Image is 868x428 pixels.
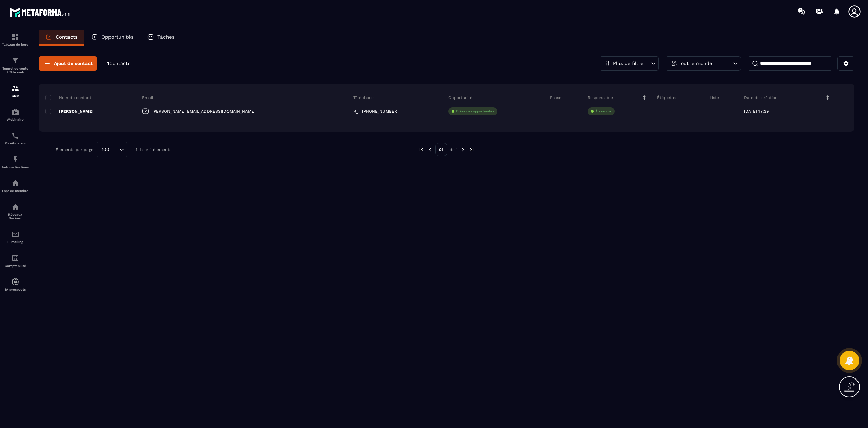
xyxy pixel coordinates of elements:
[2,127,29,150] a: schedulerschedulerPlanificateur
[657,95,677,100] p: Étiquettes
[2,150,29,174] a: automationsautomationsAutomatisations
[550,95,561,100] p: Phase
[2,198,29,225] a: social-networksocial-networkRéseaux Sociaux
[11,108,19,116] img: automations
[99,146,112,153] span: 100
[140,30,181,46] a: Tâches
[2,28,29,52] a: formationformationTableau de bord
[11,278,19,286] img: automations
[2,225,29,249] a: emailemailE-mailing
[11,57,19,65] img: formation
[2,43,29,46] p: Tableau de bord
[11,203,19,211] img: social-network
[418,147,425,153] img: prev
[2,141,29,145] p: Planificateur
[427,147,433,153] img: prev
[2,174,29,198] a: automationsautomationsEspace membre
[679,61,712,66] p: Tout le monde
[56,147,93,152] p: Éléments par page
[11,230,19,238] img: email
[448,95,472,100] p: Opportunité
[353,95,374,100] p: Téléphone
[56,34,78,40] p: Contacts
[2,66,29,74] p: Tunnel de vente / Site web
[9,6,71,18] img: logo
[11,132,19,140] img: scheduler
[157,34,175,40] p: Tâches
[45,95,91,100] p: Nom du contact
[2,264,29,268] p: Comptabilité
[710,95,719,100] p: Liste
[45,109,94,114] p: [PERSON_NAME]
[744,109,769,114] p: [DATE] 17:39
[2,103,29,127] a: automationsautomationsWebinaire
[588,95,613,100] p: Responsable
[2,213,29,220] p: Réseaux Sociaux
[2,240,29,244] p: E-mailing
[101,34,134,40] p: Opportunités
[435,143,447,156] p: 01
[11,254,19,262] img: accountant
[744,95,777,100] p: Date de création
[469,147,475,153] img: next
[112,146,118,153] input: Search for option
[2,288,29,291] p: IA prospects
[11,155,19,163] img: automations
[11,84,19,92] img: formation
[595,109,611,114] p: À associe
[2,249,29,273] a: accountantaccountantComptabilité
[2,94,29,98] p: CRM
[456,109,494,114] p: Créer des opportunités
[97,142,127,157] div: Search for option
[353,109,398,114] a: [PHONE_NUMBER]
[84,30,140,46] a: Opportunités
[2,52,29,79] a: formationformationTunnel de vente / Site web
[2,165,29,169] p: Automatisations
[460,147,466,153] img: next
[39,56,97,71] button: Ajout de contact
[136,147,171,152] p: 1-1 sur 1 éléments
[54,60,93,67] span: Ajout de contact
[11,33,19,41] img: formation
[39,30,84,46] a: Contacts
[142,95,153,100] p: Email
[2,79,29,103] a: formationformationCRM
[450,147,458,152] p: de 1
[107,60,130,67] p: 1
[2,118,29,121] p: Webinaire
[109,61,130,66] span: Contacts
[613,61,643,66] p: Plus de filtre
[2,189,29,193] p: Espace membre
[11,179,19,187] img: automations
